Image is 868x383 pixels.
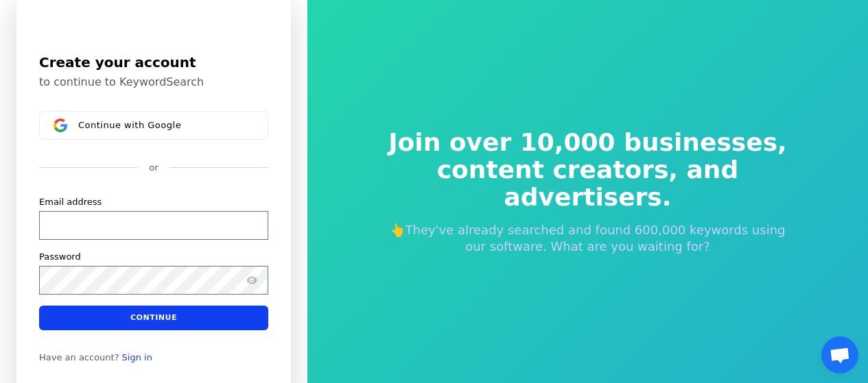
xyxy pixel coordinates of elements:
label: Password [39,250,81,262]
img: Sign in with Google [54,119,67,132]
button: Show password [244,271,260,288]
span: Continue with Google [78,119,181,130]
div: Open chat [821,336,858,373]
span: Have an account? [39,351,119,362]
label: Email address [39,195,102,208]
p: or [149,162,158,174]
button: Sign in with GoogleContinue with Google [39,111,268,140]
button: Continue [39,305,268,330]
p: 👆They've already searched and found 600,000 keywords using our software. What are you waiting for? [379,222,797,255]
p: to continue to KeywordSearch [39,75,268,89]
span: Join over 10,000 businesses, [379,129,797,156]
a: Sign in [122,351,152,362]
h1: Create your account [39,52,268,73]
span: content creators, and advertisers. [379,156,797,211]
